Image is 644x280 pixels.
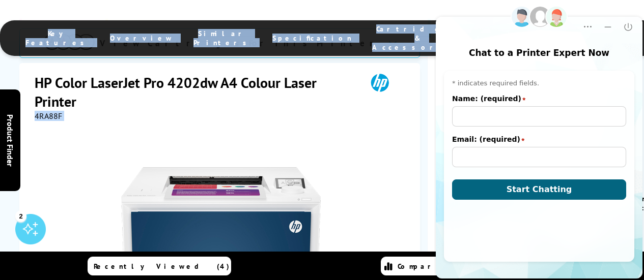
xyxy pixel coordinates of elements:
a: Recently Viewed (4) [88,257,231,275]
h1: HP Color LaserJet Pro 4202dw A4 Colour Laser Printer [35,73,356,111]
span: Key Features [25,29,90,47]
span: Compare Products [398,262,521,271]
button: Start Chatting [18,179,192,200]
span: 4RA88F [35,111,62,121]
span: Cartridges & Accessories [372,24,463,52]
span: Specification [272,34,352,43]
span: Overview [110,34,173,43]
button: Dropdown Menu [143,17,163,37]
span: Product Finder [5,114,15,166]
span: Similar Printers [193,29,252,47]
span: Start Chatting [72,184,138,194]
label: Name: (required) [18,95,87,104]
div: 2 [15,210,26,222]
button: Close [184,17,204,37]
span: * indicates required fields. [18,79,192,88]
label: Email: (required) [18,135,86,144]
img: HP [356,73,403,92]
button: Minimize [163,17,184,37]
div: Chat to a Printer Expert Now [12,48,198,59]
a: Compare Products [381,257,524,275]
span: Recently Viewed (4) [94,262,230,271]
